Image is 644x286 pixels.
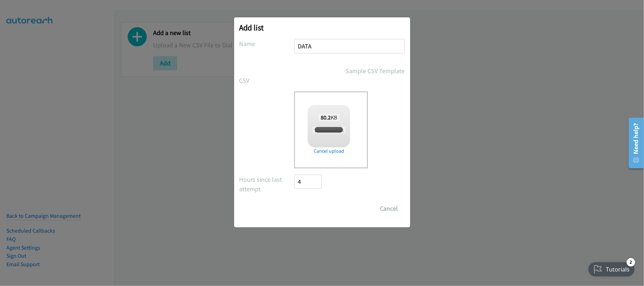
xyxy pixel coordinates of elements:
[239,175,295,194] label: Hours since last attempt
[373,202,405,216] button: Cancel
[308,147,350,155] a: Cancel upload
[239,23,405,33] h2: Add list
[624,115,644,171] iframe: Resource Center
[239,76,295,85] label: CSV
[584,255,639,281] iframe: Checklist
[321,114,331,121] strong: 80.2
[319,114,340,121] span: KB
[346,66,405,76] a: Sample CSV Template
[312,127,431,133] span: [PERSON_NAME] + NICE 2QQ - [GEOGRAPHIC_DATA] - WS.csv
[239,39,295,48] label: Name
